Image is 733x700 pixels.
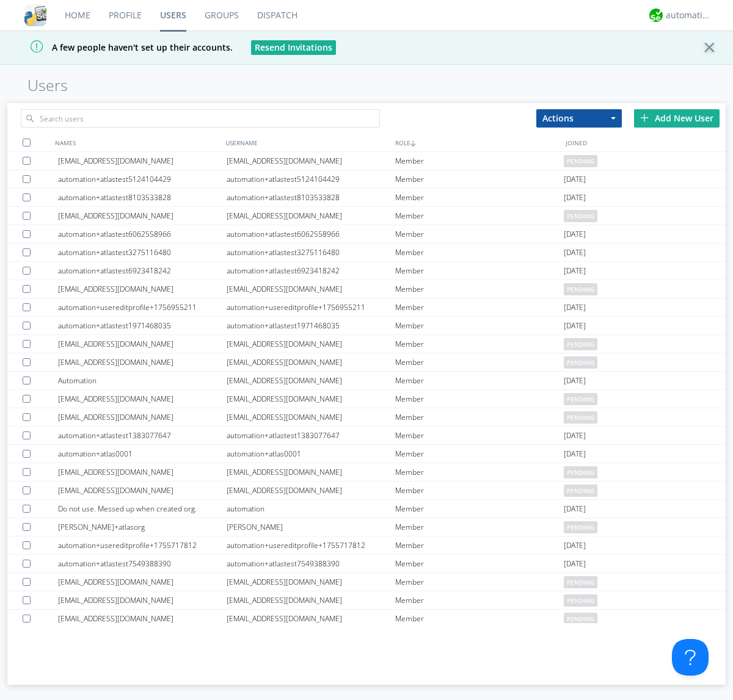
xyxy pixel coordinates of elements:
img: plus.svg [640,114,649,122]
div: [EMAIL_ADDRESS][DOMAIN_NAME] [227,390,395,408]
div: [EMAIL_ADDRESS][DOMAIN_NAME] [58,207,227,225]
div: [EMAIL_ADDRESS][DOMAIN_NAME] [227,573,395,591]
div: Member [395,225,564,243]
div: Member [395,427,564,444]
span: [DATE] [564,317,586,335]
a: [EMAIL_ADDRESS][DOMAIN_NAME][EMAIL_ADDRESS][DOMAIN_NAME]Memberpending [7,207,726,225]
div: [EMAIL_ADDRESS][DOMAIN_NAME] [58,573,227,591]
div: automation+atlas [666,9,712,21]
div: automation+atlas0001 [227,445,395,463]
div: [EMAIL_ADDRESS][DOMAIN_NAME] [227,207,395,225]
div: Add New User [634,109,720,128]
div: [EMAIL_ADDRESS][DOMAIN_NAME] [58,280,227,298]
a: Do not use. Messed up when created org.automationMember[DATE] [7,500,726,518]
div: automation+atlastest6923418242 [227,262,395,280]
div: Member [395,372,564,389]
div: Member [395,262,564,280]
a: automation+usereditprofile+1756955211automation+usereditprofile+1756955211Member[DATE] [7,298,726,317]
div: Member [395,482,564,499]
span: [DATE] [564,500,586,518]
div: [EMAIL_ADDRESS][DOMAIN_NAME] [58,335,227,353]
div: [EMAIL_ADDRESS][DOMAIN_NAME] [227,280,395,298]
div: automation+atlastest6923418242 [58,262,227,280]
span: [DATE] [564,262,586,280]
div: automation+usereditprofile+1756955211 [58,298,227,316]
a: automation+atlastest8103533828automation+atlastest8103533828Member[DATE] [7,189,726,207]
div: automation+usereditprofile+1755717812 [227,536,395,554]
div: Member [395,445,564,463]
span: pending [564,576,597,588]
div: [EMAIL_ADDRESS][DOMAIN_NAME] [58,610,227,627]
img: cddb5a64eb264b2086981ab96f4c1ba7 [24,4,46,26]
div: Member [395,390,564,408]
div: automation+atlastest7549388390 [227,555,395,572]
button: Resend Invitations [251,40,336,55]
div: automation+atlastest1383077647 [58,427,227,444]
div: Member [395,591,564,609]
div: [EMAIL_ADDRESS][DOMAIN_NAME] [227,408,395,426]
div: Member [395,610,564,627]
div: [EMAIL_ADDRESS][DOMAIN_NAME] [227,591,395,609]
div: Member [395,463,564,481]
a: automation+atlastest5124104429automation+atlastest5124104429Member[DATE] [7,170,726,189]
div: [EMAIL_ADDRESS][DOMAIN_NAME] [227,610,395,627]
a: automation+usereditprofile+1755717812automation+usereditprofile+1755717812Member[DATE] [7,536,726,555]
div: [PERSON_NAME] [227,518,395,536]
div: automation [227,500,395,518]
span: [DATE] [564,536,586,555]
span: pending [564,594,597,607]
div: automation+atlastest6062558966 [58,225,227,243]
span: pending [564,613,597,625]
a: [EMAIL_ADDRESS][DOMAIN_NAME][EMAIL_ADDRESS][DOMAIN_NAME]Memberpending [7,280,726,298]
span: [DATE] [564,244,586,262]
div: Member [395,152,564,170]
div: [EMAIL_ADDRESS][DOMAIN_NAME] [58,390,227,408]
span: pending [564,283,597,295]
div: Member [395,189,564,206]
div: USERNAME [222,134,393,151]
div: automation+atlastest7549388390 [58,555,227,572]
a: automation+atlas0001automation+atlas0001Member[DATE] [7,445,726,463]
div: NAMES [52,134,222,151]
a: automation+atlastest1383077647automation+atlastest1383077647Member[DATE] [7,427,726,445]
a: [EMAIL_ADDRESS][DOMAIN_NAME][EMAIL_ADDRESS][DOMAIN_NAME]Memberpending [7,573,726,591]
div: Member [395,518,564,536]
div: automation+atlastest8103533828 [58,189,227,206]
a: [EMAIL_ADDRESS][DOMAIN_NAME][EMAIL_ADDRESS][DOMAIN_NAME]Memberpending [7,390,726,408]
a: automation+atlastest6062558966automation+atlastest6062558966Member[DATE] [7,225,726,244]
div: Member [395,500,564,518]
a: [EMAIL_ADDRESS][DOMAIN_NAME][EMAIL_ADDRESS][DOMAIN_NAME]Memberpending [7,408,726,427]
div: Member [395,207,564,225]
span: pending [564,210,597,222]
div: automation+atlastest8103533828 [227,189,395,206]
div: [EMAIL_ADDRESS][DOMAIN_NAME] [227,372,395,389]
a: automation+atlastest6923418242automation+atlastest6923418242Member[DATE] [7,262,726,280]
a: automation+atlastest7549388390automation+atlastest7549388390Member[DATE] [7,555,726,573]
iframe: Toggle Customer Support [672,639,709,676]
a: [EMAIL_ADDRESS][DOMAIN_NAME][EMAIL_ADDRESS][DOMAIN_NAME]Memberpending [7,353,726,372]
input: Search users [21,109,380,128]
span: pending [564,466,597,478]
a: Automation[EMAIL_ADDRESS][DOMAIN_NAME]Member[DATE] [7,372,726,390]
div: Member [395,353,564,371]
div: [EMAIL_ADDRESS][DOMAIN_NAME] [58,591,227,609]
div: [EMAIL_ADDRESS][DOMAIN_NAME] [227,152,395,170]
div: Member [395,408,564,426]
div: automation+atlastest1383077647 [227,427,395,444]
div: Member [395,244,564,261]
span: [DATE] [564,555,586,573]
span: pending [564,338,597,350]
span: pending [564,356,597,369]
span: [DATE] [564,170,586,189]
div: [EMAIL_ADDRESS][DOMAIN_NAME] [58,463,227,481]
div: [EMAIL_ADDRESS][DOMAIN_NAME] [227,482,395,499]
div: [PERSON_NAME]+atlasorg [58,518,227,536]
div: Member [395,170,564,188]
div: automation+atlas0001 [58,445,227,463]
span: [DATE] [564,298,586,317]
span: [DATE] [564,427,586,445]
div: automation+atlastest3275116480 [58,244,227,261]
div: automation+atlastest1971468035 [58,317,227,334]
div: [EMAIL_ADDRESS][DOMAIN_NAME] [58,353,227,371]
a: [EMAIL_ADDRESS][DOMAIN_NAME][EMAIL_ADDRESS][DOMAIN_NAME]Memberpending [7,335,726,353]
